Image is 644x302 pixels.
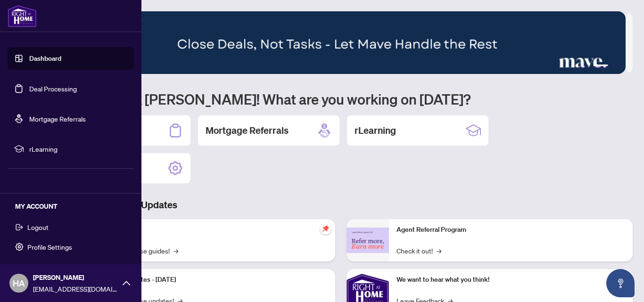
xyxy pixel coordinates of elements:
span: HA [13,277,25,290]
h1: Welcome back [PERSON_NAME]! What are you working on [DATE]? [49,90,633,108]
a: Deal Processing [29,84,77,93]
p: We want to hear what you think! [396,275,625,285]
a: Mortgage Referrals [29,114,86,123]
button: 5 [619,65,623,68]
span: [EMAIL_ADDRESS][DOMAIN_NAME] [33,284,118,294]
button: 3 [593,65,608,68]
button: 2 [586,65,589,68]
img: logo [8,5,37,27]
a: Dashboard [29,54,61,63]
button: Logout [8,219,134,235]
span: [PERSON_NAME] [33,272,118,283]
span: → [437,245,441,256]
span: pushpin [320,223,331,234]
p: Self-Help [99,225,328,235]
span: Logout [27,220,49,235]
h5: MY ACCOUNT [15,201,134,212]
span: → [173,245,178,256]
h2: rLearning [355,124,396,137]
h3: Brokerage & Industry Updates [49,198,633,212]
p: Platform Updates - [DATE] [99,275,328,285]
button: 4 [612,65,616,68]
h2: Mortgage Referrals [206,124,289,137]
span: Profile Settings [27,239,72,254]
p: Agent Referral Program [396,225,625,235]
a: Check it out!→ [396,245,441,256]
img: Slide 2 [49,11,626,74]
img: Agent Referral Program [347,228,389,253]
button: Profile Settings [8,239,134,255]
button: Open asap [606,269,635,297]
span: rLearning [29,144,127,154]
button: 1 [578,65,582,68]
